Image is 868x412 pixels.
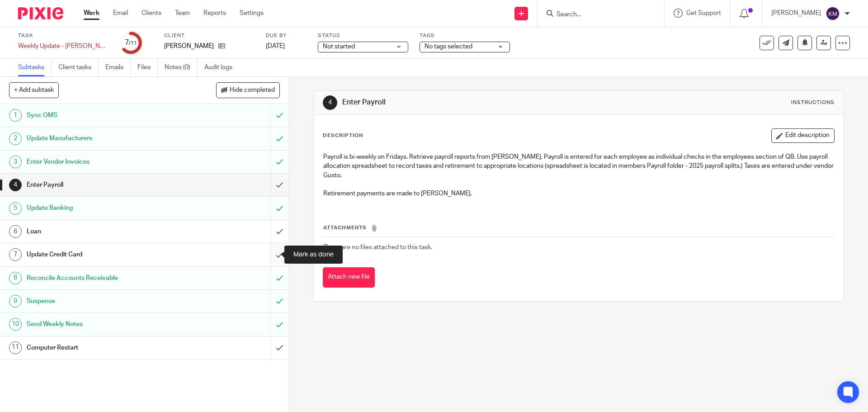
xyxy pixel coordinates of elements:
[165,59,198,76] a: Notes (0)
[18,42,108,51] div: Weekly Update - Beauchamp
[323,267,375,288] button: Attach new file
[27,155,183,169] h1: Enter Vendor Invoices
[18,42,108,51] div: Weekly Update - [PERSON_NAME]
[137,59,158,76] a: Files
[771,9,821,18] p: [PERSON_NAME]
[9,179,22,191] div: 4
[27,132,183,145] h1: Update Manufacturers
[27,271,183,285] h1: Reconcile Accounts Receivable
[556,11,637,19] input: Search
[323,95,337,110] div: 4
[216,82,280,98] button: Hide completed
[27,341,183,355] h1: Computer Restart
[58,59,99,76] a: Client tasks
[18,32,108,39] label: Task
[175,9,190,18] a: Team
[266,32,307,39] label: Due by
[318,32,408,39] label: Status
[105,59,131,76] a: Emails
[9,272,22,284] div: 8
[27,201,183,215] h1: Update Banking
[323,43,355,50] span: Not started
[9,82,59,98] button: + Add subtask
[323,225,367,230] span: Attachments
[9,133,22,145] div: 2
[204,59,239,76] a: Audit logs
[27,178,183,192] h1: Enter Payroll
[27,225,183,238] h1: Loan
[18,59,52,76] a: Subtasks
[686,10,721,16] span: Get Support
[27,317,183,331] h1: Send Weekly Notes
[266,43,285,49] span: [DATE]
[27,248,183,261] h1: Update Credit Card
[9,295,22,308] div: 9
[323,132,363,139] p: Description
[9,156,22,168] div: 3
[27,109,183,122] h1: Sync OMS
[323,189,834,198] p: Retirement payments are made to [PERSON_NAME].
[27,294,183,308] h1: Suspense
[9,225,22,238] div: 6
[164,32,255,39] label: Client
[84,9,99,18] a: Work
[203,9,226,18] a: Reports
[9,202,22,215] div: 5
[18,7,63,19] img: Pixie
[142,9,161,18] a: Clients
[342,98,598,107] h1: Enter Payroll
[9,109,22,122] div: 1
[9,318,22,331] div: 10
[425,43,472,50] span: No tags selected
[240,9,264,18] a: Settings
[164,42,214,51] p: [PERSON_NAME]
[420,32,510,39] label: Tags
[323,152,834,180] p: Payroll is bi-weekly on Fridays. Retrieve payroll reports from [PERSON_NAME]. Payroll is entered ...
[826,6,840,21] img: svg%3E
[230,87,275,94] span: Hide completed
[9,341,22,354] div: 11
[771,128,835,143] button: Edit description
[791,99,835,106] div: Instructions
[125,38,137,48] div: 7
[9,248,22,261] div: 7
[113,9,128,18] a: Email
[323,244,432,251] span: There are no files attached to this task.
[129,41,137,46] small: /11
